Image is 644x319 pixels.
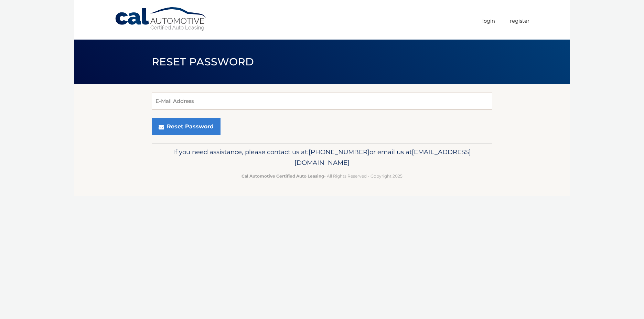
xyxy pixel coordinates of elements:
[152,55,254,68] span: Reset Password
[115,7,207,31] a: Cal Automotive
[309,148,369,156] span: [PHONE_NUMBER]
[510,15,529,26] a: Register
[156,172,488,180] p: - All Rights Reserved - Copyright 2025
[152,118,221,135] button: Reset Password
[241,173,324,179] strong: Cal Automotive Certified Auto Leasing
[482,15,495,26] a: Login
[156,147,488,169] p: If you need assistance, please contact us at: or email us at
[152,93,492,110] input: E-Mail Address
